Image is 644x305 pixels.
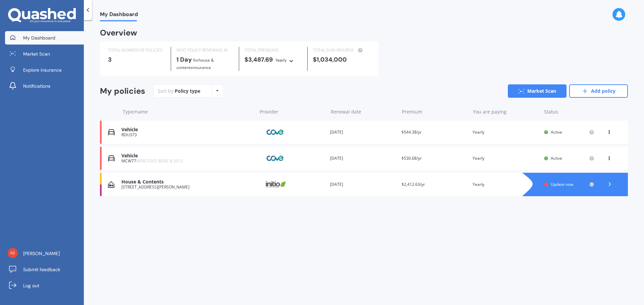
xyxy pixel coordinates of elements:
span: Active [551,155,562,161]
b: 1 Day [176,56,192,64]
div: [STREET_ADDRESS][PERSON_NAME] [121,185,253,189]
a: Notifications [5,79,84,93]
span: $544.38/yr [401,129,422,135]
div: [DATE] [330,129,396,136]
span: Explore insurance [23,67,62,73]
a: Explore insurance [5,63,84,77]
div: MCW77 [121,159,253,163]
span: for House & Contents insurance [176,57,214,70]
div: Type/name [123,108,254,115]
span: My Dashboard [100,11,138,20]
div: Sort by: [158,88,200,94]
div: Yearly [473,181,539,188]
div: $3,487.69 [245,56,302,64]
a: Market Scan [5,47,84,61]
img: Vehicle [108,155,115,162]
div: TOTAL SUM INSURED [313,47,370,54]
div: Premium [402,108,468,115]
div: Overview [100,29,137,36]
div: Renewal date [331,108,396,115]
span: Market Scan [23,51,50,57]
div: RDU373 [121,133,253,137]
div: 3 [108,56,165,63]
a: [PERSON_NAME] [5,247,84,260]
img: Cove [259,126,292,139]
div: Yearly [473,129,539,136]
div: NEXT POLICY RENEWING IN [176,47,234,54]
span: Update now [551,181,573,187]
span: Log out [23,282,39,289]
div: [DATE] [330,155,396,162]
div: House & Contents [121,179,253,185]
img: d2e252fc9c46418824c60202af7add3a [8,248,18,258]
span: Submit feedback [23,266,60,273]
div: Yearly [473,155,539,162]
span: Active [551,129,562,135]
div: [DATE] [330,181,396,188]
span: [PERSON_NAME] [23,250,60,257]
a: Market Scan [508,84,567,98]
img: Cove [259,152,292,165]
div: My policies [100,86,145,96]
div: You are paying [473,108,539,115]
div: Provider [260,108,325,115]
a: My Dashboard [5,31,84,45]
div: Policy type [175,88,200,94]
div: TOTAL NUMBER OF POLICIES [108,47,165,54]
img: Initio [259,178,292,191]
span: My Dashboard [23,34,55,41]
span: MERCEDES BENZ B 2013 [136,158,183,164]
a: Log out [5,279,84,292]
img: House & Contents [108,181,114,188]
span: $530.68/yr [401,155,422,161]
div: TOTAL PREMIUMS [245,47,302,54]
a: Add policy [569,84,628,98]
div: Status [544,108,594,115]
div: Yearly [275,57,287,64]
div: Vehicle [121,127,253,133]
div: Vehicle [121,153,253,159]
span: Notifications [23,83,50,89]
a: Submit feedback [5,263,84,276]
span: $2,412.63/yr [401,181,425,187]
img: Vehicle [108,129,115,136]
div: $1,034,000 [313,56,370,63]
